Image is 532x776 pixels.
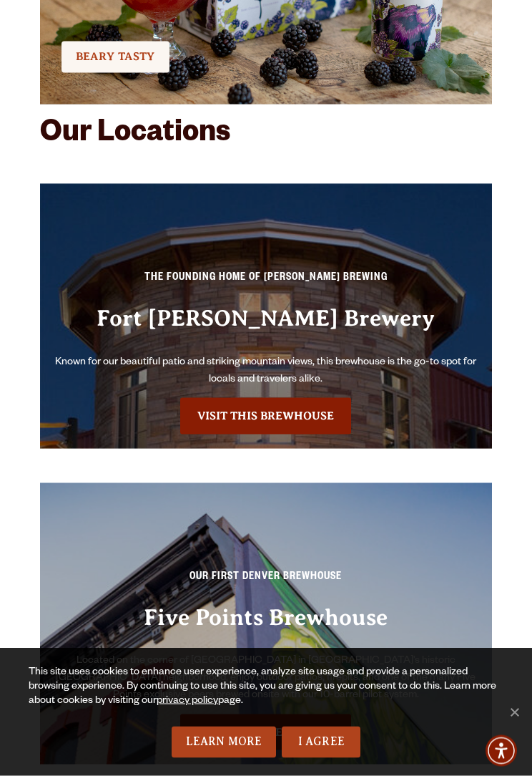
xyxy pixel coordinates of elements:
[282,727,360,758] a: I Agree
[507,705,521,719] span: No
[40,119,492,153] h2: Our Locations
[54,604,478,653] h3: Five Points Brewhouse
[172,727,277,758] a: Learn More
[61,39,471,75] div: Check it Out
[29,666,503,727] div: This site uses cookies to enhance user experience, analyze site usage and provide a personalized ...
[54,270,478,296] p: The Founding Home of [PERSON_NAME] Brewing
[486,735,517,767] div: Accessibility Menu
[61,42,169,73] a: Beary Tasty
[54,569,478,595] p: Our First Denver Brewhouse
[54,305,478,354] h3: Fort [PERSON_NAME] Brewery
[76,50,155,63] span: Beary Tasty
[157,696,218,707] a: privacy policy
[54,354,478,389] p: Known for our beautiful patio and striking mountain views, this brewhouse is the go-to spot for l...
[180,398,351,434] a: Visit the Fort Collin's Brewery & Taproom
